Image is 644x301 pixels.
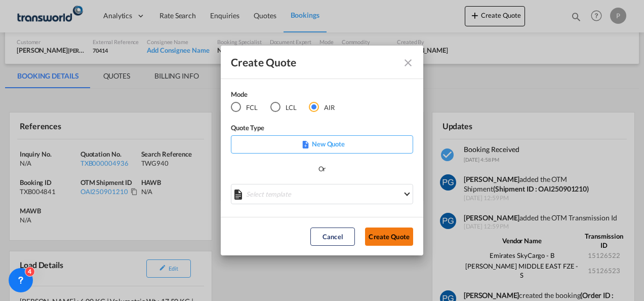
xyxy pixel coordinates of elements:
div: Mode [231,89,347,102]
button: Create Quote [365,228,413,246]
p: New Quote [234,139,410,149]
button: Close dialog [398,53,416,71]
div: Create Quote [231,56,395,68]
div: Or [318,164,326,174]
md-icon: Close dialog [402,57,414,69]
md-select: Select template [231,184,413,204]
button: Cancel [310,228,355,246]
div: Quote Type [231,123,413,135]
div: New Quote [231,135,413,154]
body: Editor, editor6 [10,10,176,21]
md-dialog: Create QuoteModeFCL LCLAIR ... [221,46,423,256]
md-radio-button: LCL [270,102,297,113]
md-radio-button: FCL [231,102,258,113]
md-radio-button: AIR [309,102,335,113]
